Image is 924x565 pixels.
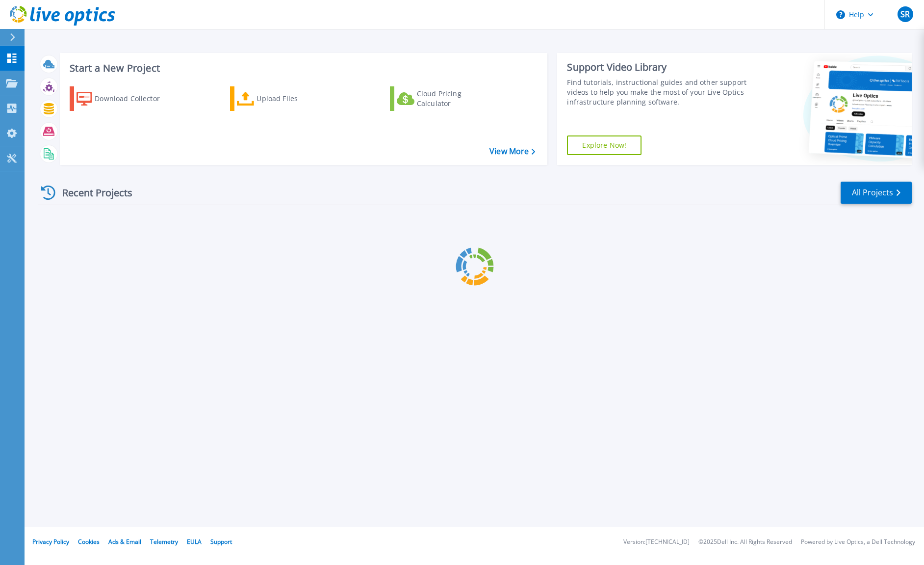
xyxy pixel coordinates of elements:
[417,89,495,108] div: Cloud Pricing Calculator
[567,61,747,74] div: Support Video Library
[187,538,202,546] a: EULA
[489,147,535,156] a: View More
[70,86,179,111] a: Download Collector
[390,86,499,111] a: Cloud Pricing Calculator
[801,539,915,545] li: Powered by Live Optics, a Dell Technology
[32,538,69,546] a: Privacy Policy
[698,539,792,545] li: © 2025 Dell Inc. All Rights Reserved
[623,539,690,545] li: Version: [TECHNICAL_ID]
[567,135,642,155] a: Explore Now!
[70,63,535,74] h3: Start a New Project
[108,538,141,546] a: Ads & Email
[900,10,910,18] span: SR
[841,182,912,204] a: All Projects
[230,86,339,111] a: Upload Files
[95,89,173,108] div: Download Collector
[78,538,100,546] a: Cookies
[150,538,178,546] a: Telemetry
[210,538,232,546] a: Support
[257,89,335,108] div: Upload Files
[38,181,146,205] div: Recent Projects
[567,78,747,107] div: Find tutorials, instructional guides and other support videos to help you make the most of your L...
